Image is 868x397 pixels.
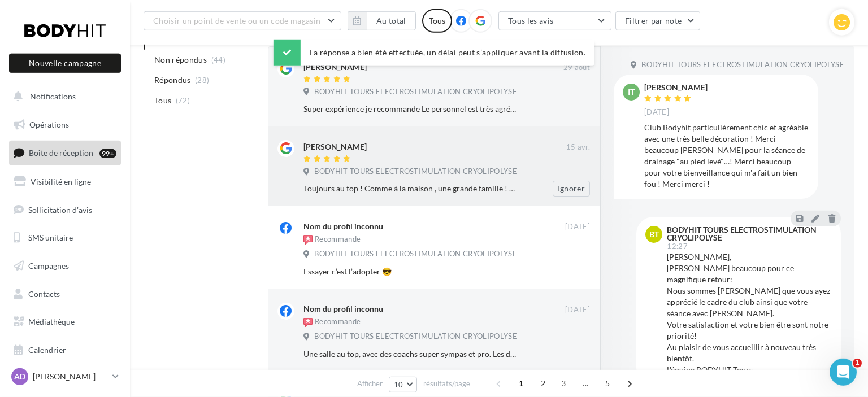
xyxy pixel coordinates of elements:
[28,204,92,214] span: Sollicitation d'avis
[576,374,594,392] span: ...
[508,16,554,25] span: Tous les avis
[565,222,590,232] span: [DATE]
[28,345,66,355] span: Calendrier
[367,11,416,30] button: Au total
[7,282,123,306] a: Contacts
[153,16,320,25] span: Choisir un point de vente ou un code magasin
[389,377,418,392] button: 10
[314,331,517,342] span: BODYHIT TOURS ELECTROSTIMULATION CRYOLIPOLYSE
[303,235,313,245] img: recommended.png
[303,303,383,315] div: Nom du profil inconnu
[7,170,123,194] a: Visibilité en ligne
[566,142,590,152] span: 15 avr.
[303,221,383,232] div: Nom du profil inconnu
[303,266,517,277] div: Essayer c’est l’adopter 😎
[154,75,191,86] span: Répondus
[33,371,108,382] p: [PERSON_NAME]
[30,91,76,101] span: Notifications
[7,85,119,108] button: Notifications
[7,226,123,250] a: SMS unitaire
[28,317,75,326] span: Médiathèque
[615,11,701,30] button: Filtrer par note
[649,229,659,240] span: BT
[144,11,341,30] button: Choisir un point de vente ou un code magasin
[644,122,809,190] div: Club Bodyhit particulièrement chic et agréable avec une très belle décoration ! Merci beaucoup [P...
[7,338,123,362] a: Calendrier
[644,84,708,91] div: [PERSON_NAME]
[498,11,611,30] button: Tous les avis
[314,87,517,97] span: BODYHIT TOURS ELECTROSTIMULATION CRYOLIPOLYSE
[314,167,517,177] span: BODYHIT TOURS ELECTROSTIMULATION CRYOLIPOLYSE
[195,76,209,85] span: (28)
[29,120,69,129] span: Opérations
[830,359,857,386] iframe: Intercom live chat
[9,366,121,387] a: AD [PERSON_NAME]
[644,107,669,117] span: [DATE]
[14,371,25,382] span: AD
[303,103,517,115] div: Super expérience je recommande Le personnel est très agréable
[667,243,688,250] span: 12:27
[348,11,416,30] button: Au total
[28,289,60,299] span: Contacts
[534,374,552,392] span: 2
[394,380,403,389] span: 10
[9,54,121,73] button: Nouvelle campagne
[154,54,207,66] span: Non répondus
[7,113,123,137] a: Opérations
[553,181,590,197] button: Ignorer
[853,359,862,368] span: 1
[7,254,123,278] a: Campagnes
[357,378,383,389] span: Afficher
[667,226,830,242] div: BODYHIT TOURS ELECTROSTIMULATION CRYOLIPOLYSE
[422,9,452,33] div: Tous
[628,86,635,98] span: IT
[667,251,832,376] div: [PERSON_NAME], [PERSON_NAME] beaucoup pour ce magnifique retour: Nous sommes [PERSON_NAME] que vo...
[554,374,572,392] span: 3
[31,177,91,186] span: Visibilité en ligne
[7,198,123,222] a: Sollicitation d'avis
[154,95,171,106] span: Tous
[512,374,530,392] span: 1
[303,141,367,152] div: [PERSON_NAME]
[7,310,123,334] a: Médiathèque
[598,374,617,392] span: 5
[211,55,225,64] span: (44)
[176,96,190,105] span: (72)
[303,234,361,246] div: Recommande
[99,149,116,158] div: 99+
[7,141,123,165] a: Boîte de réception99+
[314,249,517,259] span: BODYHIT TOURS ELECTROSTIMULATION CRYOLIPOLYSE
[303,183,517,194] div: Toujours au top ! Comme à la maison , une grande famille ! la bonne humeur de l’équipe et l’accue...
[303,348,517,360] div: Une salle au top, avec des coachs super sympas et pro. Les dirigeants sont arrangeants et à l’éco...
[565,305,590,315] span: [DATE]
[423,378,470,389] span: résultats/page
[303,318,313,327] img: recommended.png
[274,40,594,66] div: La réponse a bien été effectuée, un délai peut s’appliquer avant la diffusion.
[641,60,844,70] span: BODYHIT TOURS ELECTROSTIMULATION CRYOLIPOLYSE
[303,317,361,328] div: Recommande
[29,148,93,158] span: Boîte de réception
[28,261,69,271] span: Campagnes
[28,233,73,242] span: SMS unitaire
